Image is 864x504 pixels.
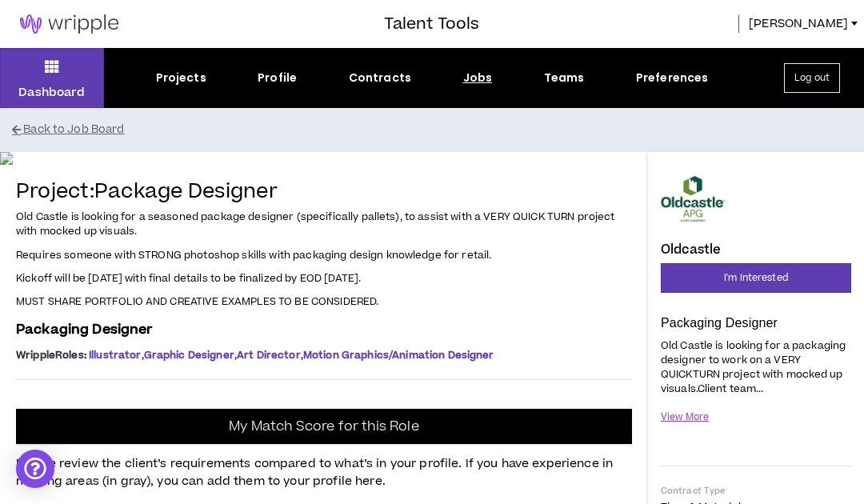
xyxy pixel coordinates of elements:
span: Wripple Roles : [16,348,86,362]
span: Art Director [237,348,301,362]
div: Projects [156,70,206,86]
p: My Match Score for this Role [229,418,418,434]
button: Log out [784,63,840,93]
span: MUST SHARE PORTFOLIO AND CREATIVE EXAMPLES TO BE CONSIDERED. [16,294,378,309]
p: Please review the client’s requirements compared to what’s in your profile. If you have experienc... [16,446,632,491]
p: Contract Type [661,485,851,497]
span: I'm Interested [724,270,788,286]
div: Open Intercom Messenger [16,450,54,488]
h4: Project: Package Designer [16,181,632,204]
span: [PERSON_NAME] [749,15,848,33]
button: View More [661,403,709,431]
p: , , , [16,349,632,362]
span: Motion Graphics/Animation Designer [303,348,494,362]
h4: Oldcastle [661,242,721,257]
h3: Talent Tools [384,12,479,36]
span: Graphic Designer [144,348,234,362]
span: Illustrator [89,348,142,362]
p: Packaging Designer [661,315,851,331]
p: Dashboard [18,84,85,101]
span: Requires someone with STRONG photoshop skills with packaging design knowledge for retail. [16,248,491,262]
span: Packaging Designer [16,320,153,339]
span: Old Castle is looking for a seasoned package designer (specifically pallets), to assist with a VE... [16,210,615,238]
div: Profile [258,70,297,86]
button: I'm Interested [661,263,851,293]
span: Kickoff will be [DATE] with final details to be finalized by EOD [DATE]. [16,271,361,286]
div: Contracts [349,70,411,86]
p: Old Castle is looking for a packaging designer to work on a VERY QUICKTURN project with mocked up... [661,337,851,397]
div: Teams [544,70,585,86]
div: Preferences [636,70,709,86]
